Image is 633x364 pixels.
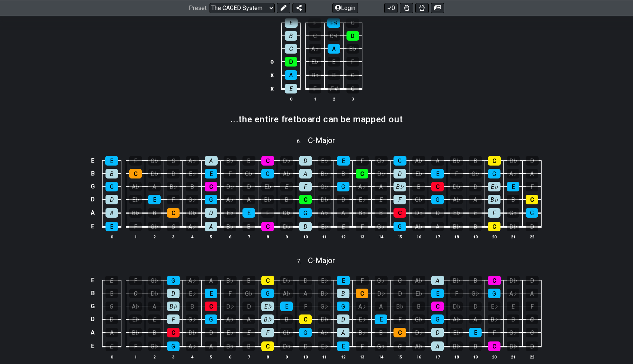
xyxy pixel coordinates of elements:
div: E♭ [412,169,425,178]
td: G [88,180,97,193]
div: C [346,70,359,80]
div: F [450,289,463,298]
button: Share Preset [292,3,306,13]
div: G [346,84,359,93]
div: B [469,276,482,285]
div: C [488,222,500,231]
div: E [337,156,350,166]
th: 22 [523,233,542,241]
div: E [280,302,293,311]
div: D [205,208,217,218]
div: D♭ [280,156,293,166]
th: 0 [102,233,121,241]
div: G♭ [148,156,161,166]
div: B♭ [167,302,180,311]
div: F [167,195,180,204]
th: 15 [391,233,409,241]
div: A♭ [309,44,321,54]
div: F [129,156,142,166]
div: F [346,57,359,67]
div: E [431,169,444,178]
div: B [186,182,198,191]
div: E [242,208,255,218]
div: B♭ [224,276,237,285]
td: G [88,300,97,313]
div: D [469,302,482,311]
div: A [375,302,387,311]
button: Create image [431,3,444,13]
div: A♭ [412,276,425,285]
div: E [285,18,298,28]
div: A [431,222,444,231]
div: G [105,302,118,311]
div: D [299,222,312,231]
div: B [337,169,349,178]
div: C [526,195,538,204]
div: G♭ [318,182,331,191]
div: B♭ [224,156,237,166]
div: A [205,222,217,231]
div: C [309,31,321,41]
div: E [205,289,217,298]
div: A [526,289,538,298]
div: G♭ [469,289,482,298]
div: F [308,18,321,28]
div: D [105,314,118,324]
div: D♭ [224,302,236,311]
div: B [280,195,293,204]
div: B♭ [393,302,406,311]
div: C [261,222,274,231]
div: A♭ [356,182,368,191]
div: A [205,156,218,166]
div: A [431,156,444,166]
div: A [431,276,444,285]
div: C [431,302,444,311]
div: D [337,314,349,324]
div: B [375,208,387,218]
div: C [205,302,217,311]
div: C [261,276,274,285]
div: E [375,314,387,324]
td: A [88,206,97,220]
div: E♭ [356,195,368,204]
div: F [450,169,463,178]
div: D♭ [375,169,387,178]
div: D♭ [507,276,520,285]
div: A♭ [224,195,236,204]
div: B [328,70,340,80]
div: G [167,156,180,166]
div: C [299,314,312,324]
button: 0 [384,3,398,13]
th: 5 [202,233,221,241]
button: Login [332,3,358,13]
div: F [129,222,142,231]
div: D [393,169,406,178]
div: G [261,169,274,178]
div: C [488,156,501,166]
div: G♭ [318,302,331,311]
div: A♭ [186,222,198,231]
div: A♭ [186,276,199,285]
td: D [88,193,97,206]
div: D [242,182,255,191]
div: C [129,289,142,298]
div: A [469,195,482,204]
th: 10 [296,233,315,241]
div: B [507,195,519,204]
div: B [412,182,425,191]
div: A [242,314,255,324]
div: E♭ [261,302,274,311]
th: 7 [240,233,258,241]
div: E [105,156,118,166]
div: D [393,289,406,298]
div: D♭ [450,302,463,311]
th: 2 [324,95,343,103]
div: A♭ [356,302,368,311]
div: F [167,314,180,324]
div: B♭ [393,182,406,191]
div: E♭ [318,276,331,285]
div: C♯ [328,31,340,41]
div: G♭ [280,208,293,218]
th: 21 [504,233,523,241]
div: D♭ [280,276,293,285]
